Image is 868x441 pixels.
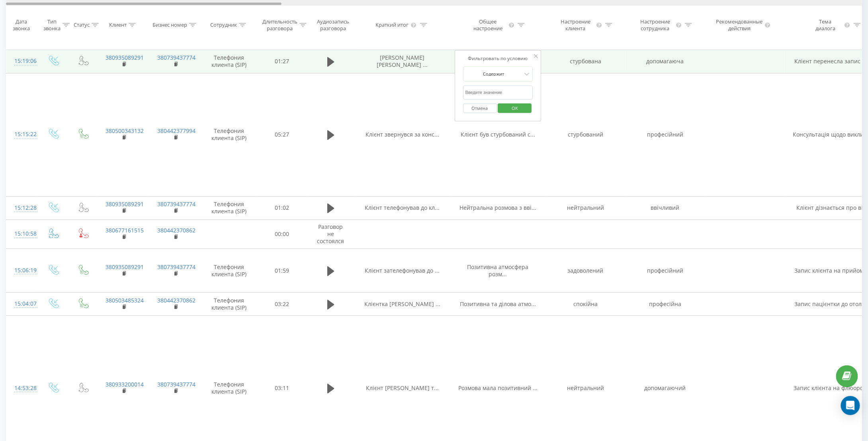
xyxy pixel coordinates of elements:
[626,249,705,293] td: професійний
[463,103,497,113] button: Отмена
[366,384,439,392] span: Клієнт [PERSON_NAME] т...
[43,18,61,32] div: Тип звонка
[210,22,237,29] div: Сотрудник
[377,54,428,68] span: [PERSON_NAME] [PERSON_NAME] ...
[626,50,705,73] td: допомагаюча
[317,223,344,245] span: Разговор не состоялся
[467,263,529,278] span: Позитивна атмосфера розм...
[14,296,30,312] div: 15:04:07
[365,267,440,274] span: Клієнт зателефонував до ...
[158,381,196,388] a: 380739437774
[14,53,30,69] div: 15:19:06
[106,226,144,234] a: 380677161515
[106,381,144,388] a: 380933200014
[106,54,144,61] a: 380935089291
[626,196,705,219] td: ввічливий
[152,22,187,29] div: Бизнес номер
[158,263,196,271] a: 380739437774
[314,18,352,32] div: Аудиозапись разговора
[364,300,440,308] span: Клієнтка [PERSON_NAME] ...
[498,103,532,113] button: OK
[201,293,257,316] td: Телефония клиента (SIP)
[262,18,297,32] div: Длительность разговора
[546,249,626,293] td: задоволений
[201,73,257,196] td: Телефония клиента (SIP)
[546,50,626,73] td: стурбована
[461,131,535,138] span: Клієнт був стурбований с...
[257,196,307,219] td: 01:02
[14,381,30,396] div: 14:53:28
[463,54,533,62] div: Фильтровать по условию
[458,384,538,392] span: Розмова мала позитивний ...
[106,297,144,304] a: 380503485324
[375,22,409,29] div: Краткий итог
[106,200,144,208] a: 380935089291
[557,18,595,32] div: Настроение клиента
[14,127,30,142] div: 15:15:22
[257,293,307,316] td: 03:22
[797,204,868,211] span: Клієнт дізнається про ві...
[257,73,307,196] td: 05:27
[201,249,257,293] td: Телефония клиента (SIP)
[158,127,196,135] a: 380442377994
[257,50,307,73] td: 01:27
[158,200,196,208] a: 380739437774
[504,101,526,114] span: OK
[106,127,144,135] a: 380500343132
[546,73,626,196] td: стурбований
[74,22,90,29] div: Статус
[716,18,763,32] div: Рекомендованные действия
[257,219,307,249] td: 00:00
[109,22,127,29] div: Клиент
[201,50,257,73] td: Телефония клиента (SIP)
[106,263,144,271] a: 380935089291
[460,300,536,308] span: Позитивна та ділова атмо...
[365,204,440,211] span: Клієнт телефонував до кл...
[841,396,860,415] div: Open Intercom Messenger
[158,297,196,304] a: 380442370862
[459,204,536,211] span: Нейтральна розмова з вві...
[14,226,30,242] div: 15:10:58
[158,54,196,61] a: 380739437774
[809,18,842,32] div: Тема диалога
[546,293,626,316] td: спокійна
[546,196,626,219] td: нейтральний
[14,200,30,216] div: 15:12:28
[6,18,36,32] div: Дата звонка
[626,293,705,316] td: професійна
[626,73,705,196] td: професійний
[469,18,507,32] div: Общее настроение
[463,85,533,99] input: Введите значение
[257,249,307,293] td: 01:59
[201,196,257,219] td: Телефония клиента (SIP)
[366,131,439,138] span: Клієнт звернувся за конс...
[636,18,674,32] div: Настроение сотрудника
[158,226,196,234] a: 380442370862
[14,263,30,278] div: 15:06:19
